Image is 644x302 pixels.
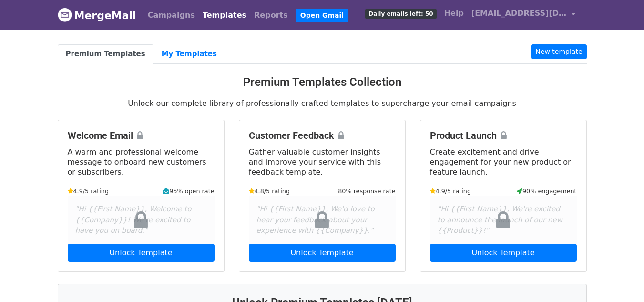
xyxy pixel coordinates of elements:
[531,44,586,59] a: New template
[68,196,215,244] div: "Hi {{First Name}}, Welcome to {{Company}}! We're excited to have you on board."
[163,187,214,196] small: 95% open rate
[468,4,579,26] a: [EMAIL_ADDRESS][DOMAIN_NAME]
[471,8,567,19] span: [EMAIL_ADDRESS][DOMAIN_NAME]
[68,187,109,196] small: 4.9/5 rating
[249,187,290,196] small: 4.8/5 rating
[249,130,396,141] h4: Customer Feedback
[58,5,136,25] a: MergeMail
[430,187,471,196] small: 4.9/5 rating
[365,9,436,19] span: Daily emails left: 50
[58,98,587,108] p: Unlock our complete library of professionally crafted templates to supercharge your email campaigns
[250,6,292,25] a: Reports
[430,130,577,141] h4: Product Launch
[440,4,468,23] a: Help
[249,244,396,262] a: Unlock Template
[517,187,577,196] small: 90% engagement
[361,4,440,23] a: Daily emails left: 50
[249,147,396,177] p: Gather valuable customer insights and improve your service with this feedback template.
[430,244,577,262] a: Unlock Template
[144,6,199,25] a: Campaigns
[68,244,215,262] a: Unlock Template
[58,8,72,22] img: MergeMail logo
[199,6,250,25] a: Templates
[430,196,577,244] div: "Hi {{First Name}}, We're excited to announce the launch of our new {{Product}}!"
[296,9,348,22] a: Open Gmail
[58,44,153,64] a: Premium Templates
[153,44,225,64] a: My Templates
[68,130,215,141] h4: Welcome Email
[430,147,577,177] p: Create excitement and drive engagement for your new product or feature launch.
[249,196,396,244] div: "Hi {{First Name}}, We'd love to hear your feedback about your experience with {{Company}}."
[68,147,215,177] p: A warm and professional welcome message to onboard new customers or subscribers.
[338,187,395,196] small: 80% response rate
[58,75,587,89] h3: Premium Templates Collection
